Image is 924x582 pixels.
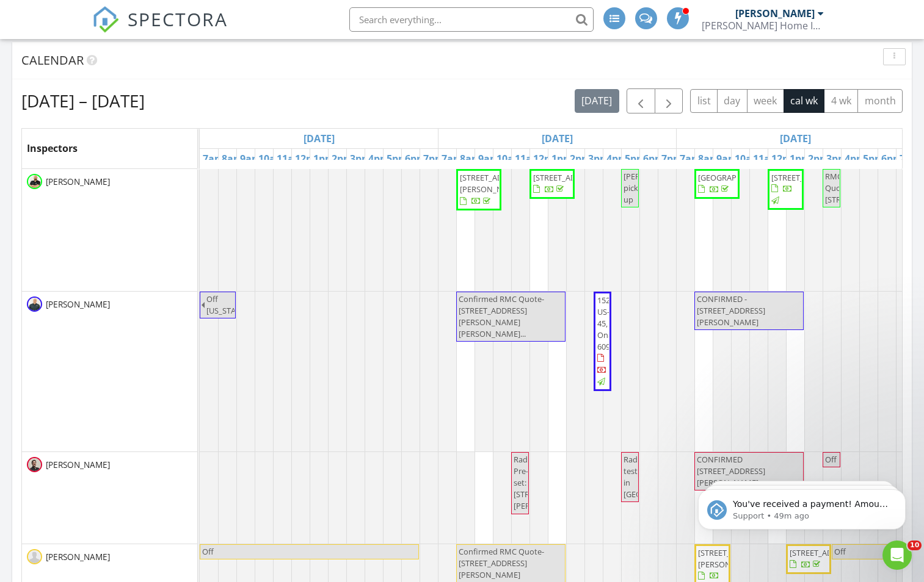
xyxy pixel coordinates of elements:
a: 7am [200,149,227,168]
span: [PERSON_NAME] [43,298,112,311]
span: Off [202,546,214,557]
img: smartselect_20220813223227_chrome.jpg [27,174,42,189]
a: 10am [255,149,288,168]
a: 10am [732,149,765,168]
a: 11am [274,149,307,168]
span: 10 [908,541,922,550]
a: Go to August 24, 2025 [300,129,338,148]
img: default-user-f0147aede5fd5fa78ca7ade42f37bd4542148d508eef1c3d3ea960f66861d68b.jpg [27,549,42,564]
a: 4pm [603,149,631,168]
a: 6pm [878,149,906,168]
a: SPECTORA [92,16,228,42]
a: 3pm [823,149,851,168]
a: 8am [695,149,722,168]
a: 7pm [658,149,686,168]
span: [PERSON_NAME] pick up [624,171,685,205]
h2: [DATE] – [DATE] [21,88,145,113]
a: 11am [512,149,545,168]
a: Go to August 25, 2025 [539,129,576,148]
span: [STREET_ADDRESS][PERSON_NAME] [698,547,766,570]
span: [PERSON_NAME] [43,459,112,471]
a: 9am [713,149,741,168]
a: 4pm [842,149,869,168]
a: 12pm [530,149,563,168]
div: AA Marshall Home Inspection Services [702,20,824,32]
span: [GEOGRAPHIC_DATA] [698,172,775,183]
span: [STREET_ADDRESS][PERSON_NAME] [460,172,528,195]
span: SPECTORA [128,6,228,32]
button: week [747,89,784,113]
a: 4pm [365,149,393,168]
a: 7pm [897,149,924,168]
span: [STREET_ADDRESS] [790,547,858,558]
button: month [857,89,903,113]
span: [STREET_ADDRESS] [533,172,602,183]
a: 9am [237,149,264,168]
button: list [690,89,718,113]
a: 1pm [787,149,814,168]
span: RMC Quote- [STREET_ADDRESS] [825,171,893,205]
a: 6pm [402,149,429,168]
a: 2pm [567,149,594,168]
button: day [717,89,748,113]
a: 7am [438,149,466,168]
a: 6pm [640,149,668,168]
a: 5pm [384,149,411,168]
img: screenshot_20241010_at_9.12.53am.png [27,457,42,472]
a: 9am [475,149,503,168]
button: 4 wk [824,89,858,113]
a: Go to August 26, 2025 [777,129,814,148]
a: 7am [677,149,704,168]
a: 1pm [548,149,576,168]
span: Radon Pre-set: [STREET_ADDRESS][PERSON_NAME] [514,454,582,512]
span: 1525 US-45, Onarga 60955 [597,295,624,353]
button: Previous [627,88,655,113]
span: Off [834,546,846,557]
a: 5pm [622,149,649,168]
span: Calendar [21,52,84,68]
span: Off [825,454,837,465]
a: 3pm [585,149,613,168]
span: [STREET_ADDRESS] [771,172,840,183]
span: [PERSON_NAME] [43,176,112,188]
a: 12pm [292,149,325,168]
button: cal wk [784,89,825,113]
span: Radon test in [GEOGRAPHIC_DATA] [624,454,700,500]
a: 2pm [805,149,832,168]
a: 1pm [310,149,338,168]
iframe: Intercom notifications message [680,464,924,549]
a: 12pm [768,149,801,168]
a: 5pm [860,149,887,168]
span: CONFIRMED - [STREET_ADDRESS][PERSON_NAME] [697,293,765,328]
a: 10am [493,149,526,168]
input: Search everything... [349,7,594,32]
div: [PERSON_NAME] [735,7,815,20]
a: 7pm [420,149,448,168]
span: [PERSON_NAME] [43,551,112,563]
a: 8am [457,149,484,168]
button: Next [655,88,683,113]
span: Confirmed RMC Quote- [STREET_ADDRESS][PERSON_NAME][PERSON_NAME]... [459,293,544,340]
span: CONFIRMED [STREET_ADDRESS][PERSON_NAME] [697,454,765,488]
a: 3pm [347,149,374,168]
img: smartselect_20220824142017_chrome.jpg [27,296,42,312]
span: Inspectors [27,142,78,155]
a: 11am [750,149,783,168]
span: Off [US_STATE] [206,293,247,316]
a: 2pm [329,149,356,168]
iframe: Intercom live chat [882,541,912,570]
a: 8am [219,149,246,168]
button: [DATE] [575,89,619,113]
img: The Best Home Inspection Software - Spectora [92,6,119,33]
